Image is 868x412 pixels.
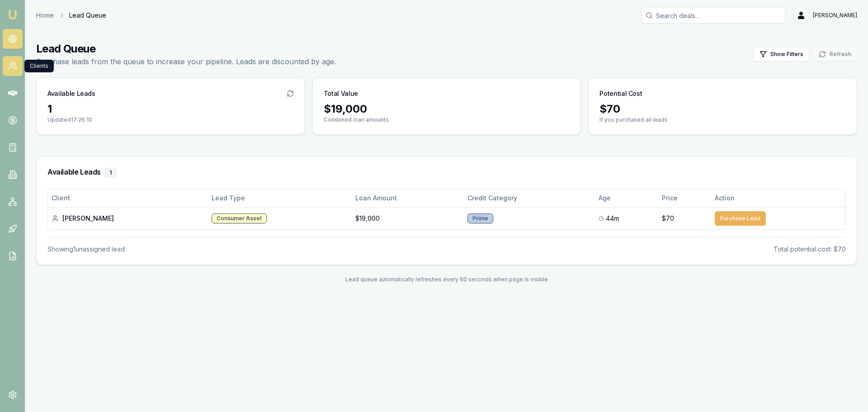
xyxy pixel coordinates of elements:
div: Lead queue automatically refreshes every 60 seconds when page is visible [36,276,857,283]
p: Updated 17:26:10 [47,116,294,123]
h1: Lead Queue [36,42,336,56]
img: emu-icon-u.png [7,9,18,20]
div: 1 [47,102,294,116]
div: Total potential cost: $70 [774,245,846,254]
th: Action [711,189,845,207]
h3: Total Value [324,89,358,98]
th: Client [48,189,208,207]
button: Show Filters [754,47,809,62]
div: Clients [24,60,54,72]
span: Lead Queue [69,11,106,20]
th: Credit Category [464,189,595,207]
div: Prime [467,213,493,223]
p: Combined loan amounts [324,116,570,123]
span: $70 [662,214,674,223]
div: 1 [104,168,117,178]
div: $ 70 [599,102,846,116]
th: Price [658,189,711,207]
th: Age [595,189,658,207]
td: $19,000 [352,207,464,229]
div: Showing 1 unassigned lead [47,245,125,254]
p: If you purchased all leads [599,116,846,123]
p: Purchase leads from the queue to increase your pipeline. Leads are discounted by age. [36,56,336,67]
div: [PERSON_NAME] [52,214,204,223]
span: [PERSON_NAME] [813,12,857,19]
th: Lead Type [208,189,351,207]
div: $ 19,000 [324,102,570,116]
nav: breadcrumb [36,11,106,20]
div: Consumer Asset [212,213,267,223]
h3: Available Leads [47,168,846,178]
h3: Potential Cost [599,89,642,98]
input: Search deals [641,7,786,24]
h3: Available Leads [47,89,95,98]
th: Loan Amount [352,189,464,207]
button: Purchase Lead [715,211,766,226]
a: Home [36,11,54,20]
span: 44m [606,214,619,223]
